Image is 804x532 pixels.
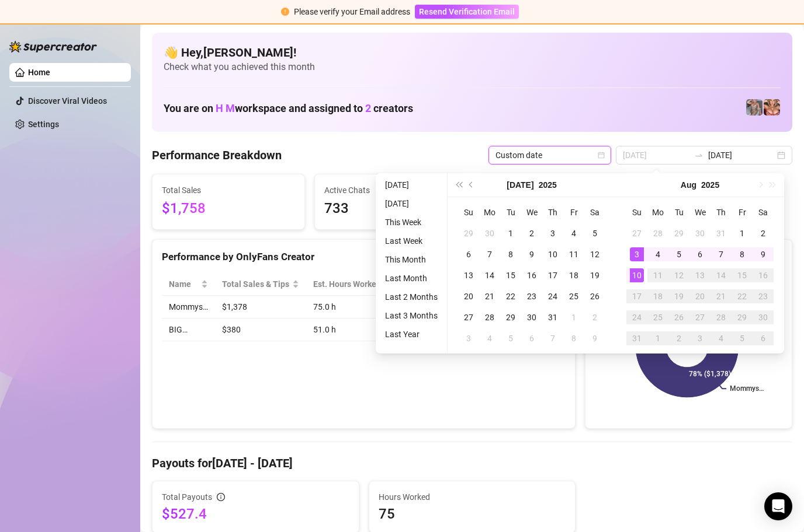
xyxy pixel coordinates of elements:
[479,265,500,286] td: 2025-07-14
[479,286,500,307] td: 2025-07-21
[732,286,753,307] td: 2025-08-22
[708,149,775,162] input: End date
[365,102,371,114] span: 2
[542,202,563,223] th: Th
[651,247,665,261] div: 4
[162,273,215,296] th: Name
[730,384,764,393] text: Mommys…
[753,286,774,307] td: 2025-08-23
[567,247,581,261] div: 11
[756,310,770,324] div: 30
[563,286,584,307] td: 2025-07-25
[483,247,497,261] div: 7
[483,268,497,282] div: 14
[419,7,515,16] span: Resend Verification Email
[647,202,668,223] th: Mo
[711,223,732,244] td: 2025-07-31
[525,247,539,261] div: 9
[598,152,605,159] span: calendar
[479,307,500,328] td: 2025-07-28
[521,265,542,286] td: 2025-07-16
[735,268,749,282] div: 15
[563,307,584,328] td: 2025-08-01
[495,146,604,164] span: Custom date
[668,265,689,286] td: 2025-08-12
[521,223,542,244] td: 2025-07-02
[630,310,644,324] div: 24
[746,99,763,116] img: pennylondonvip
[756,289,770,303] div: 23
[380,215,442,229] li: This Week
[465,173,478,197] button: Previous month (PageUp)
[479,328,500,349] td: 2025-08-04
[584,223,605,244] td: 2025-07-05
[462,289,476,303] div: 20
[504,247,518,261] div: 8
[28,68,50,77] a: Home
[651,268,665,282] div: 11
[324,184,458,197] span: Active Chats
[542,328,563,349] td: 2025-08-07
[732,265,753,286] td: 2025-08-15
[711,286,732,307] td: 2025-08-21
[647,244,668,265] td: 2025-08-04
[714,226,728,240] div: 31
[753,265,774,286] td: 2025-08-16
[711,202,732,223] th: Th
[458,202,479,223] th: Su
[162,318,215,341] td: BIG…
[626,307,647,328] td: 2025-08-24
[306,318,398,341] td: 51.0 h
[452,173,465,197] button: Last year (Control + left)
[500,307,521,328] td: 2025-07-29
[152,455,792,471] h4: Payouts for [DATE] - [DATE]
[458,328,479,349] td: 2025-08-03
[567,268,581,282] div: 18
[714,289,728,303] div: 21
[735,247,749,261] div: 8
[380,290,442,304] li: Last 2 Months
[563,265,584,286] td: 2025-07-18
[500,223,521,244] td: 2025-07-01
[651,226,665,240] div: 28
[672,310,686,324] div: 26
[281,8,289,16] span: exclamation-circle
[546,289,560,303] div: 24
[735,226,749,240] div: 1
[294,5,410,18] div: Please verify your Email address
[626,202,647,223] th: Su
[542,307,563,328] td: 2025-07-31
[693,289,707,303] div: 20
[694,150,703,160] span: swap-right
[626,244,647,265] td: 2025-08-03
[693,331,707,345] div: 3
[567,310,581,324] div: 1
[689,328,711,349] td: 2025-09-03
[584,286,605,307] td: 2025-07-26
[483,226,497,240] div: 30
[380,197,442,211] li: [DATE]
[588,289,602,303] div: 26
[216,102,235,114] span: H M
[753,244,774,265] td: 2025-08-09
[164,61,781,73] span: Check what you achieved this month
[500,328,521,349] td: 2025-08-05
[567,226,581,240] div: 4
[689,202,711,223] th: We
[415,5,519,19] button: Resend Verification Email
[521,244,542,265] td: 2025-07-09
[483,331,497,345] div: 4
[711,328,732,349] td: 2025-09-04
[689,244,711,265] td: 2025-08-06
[647,223,668,244] td: 2025-07-28
[380,271,442,285] li: Last Month
[753,328,774,349] td: 2025-09-06
[647,265,668,286] td: 2025-08-11
[458,223,479,244] td: 2025-06-29
[28,120,59,129] a: Settings
[732,223,753,244] td: 2025-08-01
[313,278,382,290] div: Est. Hours Worked
[764,492,792,520] div: Open Intercom Messenger
[507,173,533,197] button: Choose a month
[380,178,442,192] li: [DATE]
